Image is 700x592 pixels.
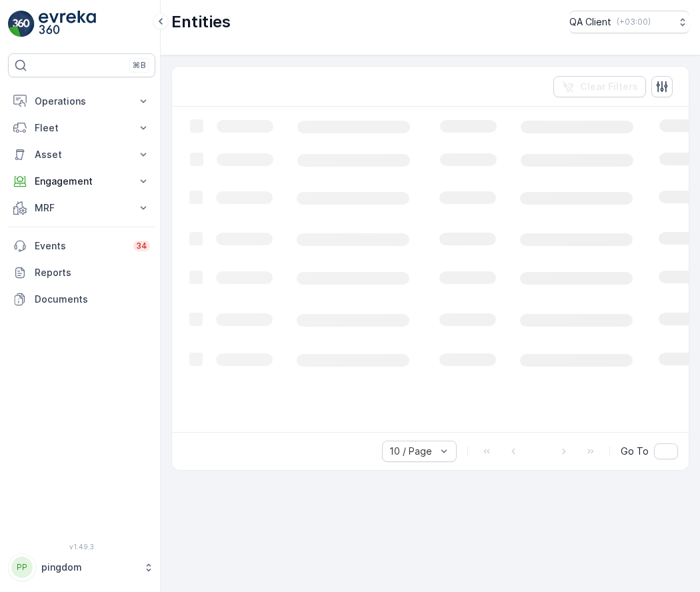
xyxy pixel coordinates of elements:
button: Fleet [8,115,155,141]
a: Documents [8,286,155,313]
button: Engagement [8,168,155,195]
p: Asset [35,148,129,161]
span: v 1.49.3 [8,543,155,551]
div: PP [11,557,33,578]
button: QA Client(+03:00) [569,11,689,33]
p: Reports [35,266,150,279]
p: ⌘B [133,60,146,71]
a: Reports [8,259,155,286]
p: Entities [171,11,231,33]
p: Operations [35,95,129,108]
p: Events [35,239,125,253]
img: logo_light-DOdMpM7g.png [39,11,96,37]
a: Events34 [8,233,155,259]
span: Go To [621,445,649,458]
button: MRF [8,195,155,221]
p: ( +03:00 ) [617,17,651,27]
p: Engagement [35,175,129,188]
button: Clear Filters [553,76,646,97]
button: Asset [8,141,155,168]
p: QA Client [569,15,611,29]
p: Clear Filters [580,80,638,93]
img: logo [8,11,35,37]
p: pingdom [41,561,137,574]
button: PPpingdom [8,553,155,581]
p: Documents [35,293,150,306]
button: Operations [8,88,155,115]
p: MRF [35,201,129,215]
p: Fleet [35,121,129,135]
p: 34 [136,241,147,251]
